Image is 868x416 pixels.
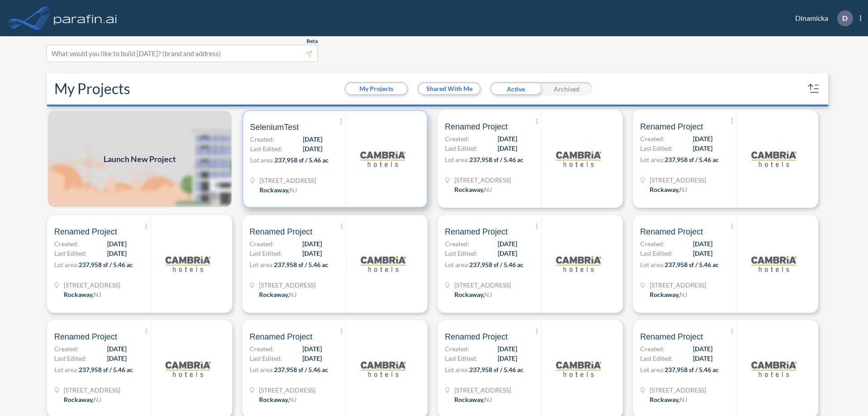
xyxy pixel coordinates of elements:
img: logo [52,9,119,27]
span: Lot area: [54,366,79,373]
span: 237,958 sf / 5.46 ac [274,156,329,164]
button: My Projects [346,83,407,94]
span: Rockaway , [259,291,289,298]
span: Beta [307,38,318,45]
img: logo [165,241,211,287]
span: Lot area: [445,366,469,373]
span: Lot area: [250,366,274,373]
span: Rockaway , [454,291,484,298]
span: 321 Mt Hope Ave [259,176,316,185]
span: [DATE] [303,134,322,144]
span: Lot area: [250,261,274,268]
span: [DATE] [498,344,517,354]
span: 321 Mt Hope Ave [454,280,511,290]
a: Launch New Project [47,110,232,208]
span: Lot area: [640,156,665,163]
img: logo [165,346,211,392]
img: logo [360,136,406,182]
span: Rockaway , [259,396,289,403]
span: Created: [445,134,469,143]
span: Renamed Project [54,226,117,237]
span: [DATE] [302,249,322,258]
span: NJ [94,291,101,298]
span: 237,958 sf / 5.46 ac [274,366,328,373]
span: Rockaway , [259,186,289,194]
span: Renamed Project [250,331,312,342]
span: Last Edited: [250,249,282,258]
span: Last Edited: [445,143,477,153]
span: [DATE] [693,344,712,354]
p: D [842,14,848,22]
span: [DATE] [498,249,517,258]
span: 237,958 sf / 5.46 ac [79,261,133,268]
span: Created: [640,344,665,354]
img: logo [361,241,406,287]
span: Renamed Project [445,226,508,237]
img: logo [361,346,406,392]
div: Rockaway, NJ [454,185,492,194]
span: Renamed Project [640,226,703,237]
button: sort [807,81,821,96]
span: 237,958 sf / 5.46 ac [665,156,719,163]
span: Created: [640,134,665,143]
span: 321 Mt Hope Ave [64,385,120,395]
span: Rockaway , [650,291,679,298]
span: [DATE] [498,143,517,153]
span: NJ [484,291,492,298]
span: NJ [484,396,492,403]
span: Created: [640,239,665,249]
div: Rockaway, NJ [650,395,687,404]
span: 321 Mt Hope Ave [454,385,511,395]
span: [DATE] [107,354,127,363]
span: Lot area: [640,366,665,373]
span: NJ [289,396,297,403]
span: 321 Mt Hope Ave [650,280,706,290]
span: NJ [679,291,687,298]
span: Last Edited: [640,143,673,153]
span: Rockaway , [454,396,484,403]
span: NJ [679,396,687,403]
img: logo [556,241,601,287]
div: Dinamicka [782,10,861,26]
button: Shared With Me [419,83,480,94]
span: 321 Mt Hope Ave [259,385,316,395]
span: Last Edited: [640,354,673,363]
span: Renamed Project [640,121,703,132]
img: add [47,110,232,208]
span: Last Edited: [54,249,87,258]
span: Last Edited: [250,144,283,153]
span: 237,958 sf / 5.46 ac [665,261,719,268]
div: Rockaway, NJ [650,290,687,299]
span: Rockaway , [64,396,94,403]
span: 237,958 sf / 5.46 ac [469,261,524,268]
span: Last Edited: [445,249,477,258]
span: Created: [54,239,79,249]
span: 237,958 sf / 5.46 ac [665,366,719,373]
h2: My Projects [54,80,130,97]
span: 321 Mt Hope Ave [64,280,120,290]
span: Renamed Project [445,121,508,132]
span: Lot area: [445,156,469,163]
div: Active [490,82,541,96]
span: Rockaway , [64,291,94,298]
img: logo [751,136,797,182]
span: NJ [94,396,101,403]
div: Archived [541,82,592,96]
div: Rockaway, NJ [454,290,492,299]
span: [DATE] [693,134,712,143]
span: Lot area: [445,261,469,268]
span: Renamed Project [445,331,508,342]
span: Renamed Project [54,331,117,342]
span: [DATE] [302,344,322,354]
span: Last Edited: [54,354,87,363]
span: [DATE] [107,344,127,354]
span: Renamed Project [640,331,703,342]
span: Created: [250,134,274,144]
div: Rockaway, NJ [454,395,492,404]
img: logo [556,136,601,182]
span: Created: [250,239,274,249]
span: NJ [679,186,687,193]
div: Rockaway, NJ [64,395,101,404]
span: [DATE] [498,354,517,363]
span: [DATE] [693,354,712,363]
